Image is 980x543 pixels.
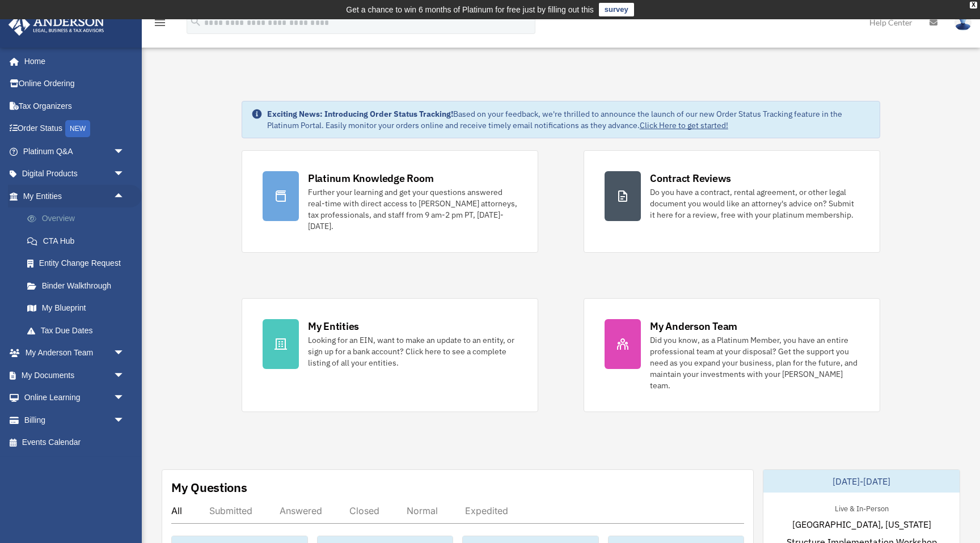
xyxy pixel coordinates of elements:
span: arrow_drop_down [113,163,136,186]
i: menu [153,16,167,29]
span: arrow_drop_down [113,409,136,432]
a: Tax Organizers [8,95,142,117]
div: Answered [280,505,322,516]
a: menu [153,20,167,29]
span: arrow_drop_down [113,140,136,163]
a: Entity Change Request [16,252,142,275]
a: My Entitiesarrow_drop_up [8,185,142,207]
a: Billingarrow_drop_down [8,409,142,431]
a: My Anderson Team Did you know, as a Platinum Member, you have an entire professional team at your... [584,298,880,412]
span: arrow_drop_up [113,185,136,208]
img: Anderson Advisors Platinum Portal [5,14,108,36]
a: My Documentsarrow_drop_down [8,364,142,387]
div: close [970,2,977,9]
div: All [171,505,182,516]
a: Online Ordering [8,73,142,95]
div: My Questions [171,479,247,496]
div: Do you have a contract, rental agreement, or other legal document you would like an attorney's ad... [650,186,859,220]
div: Submitted [209,505,252,516]
div: Closed [349,505,379,516]
div: Did you know, as a Platinum Member, you have an entire professional team at your disposal? Get th... [650,334,859,391]
a: Platinum Knowledge Room Further your learning and get your questions answered real-time with dire... [242,150,538,253]
div: Contract Reviews [650,171,731,185]
div: [DATE]-[DATE] [763,470,960,493]
div: Get a chance to win 6 months of Platinum for free just by filling out this [346,3,594,16]
a: Home [8,50,136,73]
a: My Entities Looking for an EIN, want to make an update to an entity, or sign up for a bank accoun... [242,298,538,412]
span: arrow_drop_down [113,364,136,387]
a: Binder Walkthrough [16,274,142,297]
a: Events Calendar [8,431,142,454]
a: Tax Due Dates [16,319,142,342]
div: Expedited [465,505,508,516]
a: survey [599,3,634,16]
a: My Blueprint [16,297,142,320]
img: User Pic [954,14,971,31]
strong: Exciting News: Introducing Order Status Tracking! [267,109,453,119]
span: arrow_drop_down [113,342,136,365]
span: arrow_drop_down [113,387,136,410]
a: Platinum Q&Aarrow_drop_down [8,140,142,163]
i: search [189,15,202,28]
div: NEW [65,120,90,137]
a: CTA Hub [16,230,142,252]
a: My Anderson Teamarrow_drop_down [8,342,142,364]
a: Digital Productsarrow_drop_down [8,163,142,185]
a: Order StatusNEW [8,117,142,141]
a: Overview [16,207,142,230]
a: Click Here to get started! [640,120,728,130]
a: Online Learningarrow_drop_down [8,387,142,409]
span: [GEOGRAPHIC_DATA], [US_STATE] [792,517,931,531]
div: My Anderson Team [650,319,737,333]
div: Platinum Knowledge Room [308,171,434,185]
div: My Entities [308,319,359,333]
div: Live & In-Person [826,502,898,514]
div: Based on your feedback, we're thrilled to announce the launch of our new Order Status Tracking fe... [267,108,871,131]
div: Further your learning and get your questions answered real-time with direct access to [PERSON_NAM... [308,186,517,232]
div: Looking for an EIN, want to make an update to an entity, or sign up for a bank account? Click her... [308,334,517,368]
div: Normal [407,505,438,516]
a: Contract Reviews Do you have a contract, rental agreement, or other legal document you would like... [584,150,880,253]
